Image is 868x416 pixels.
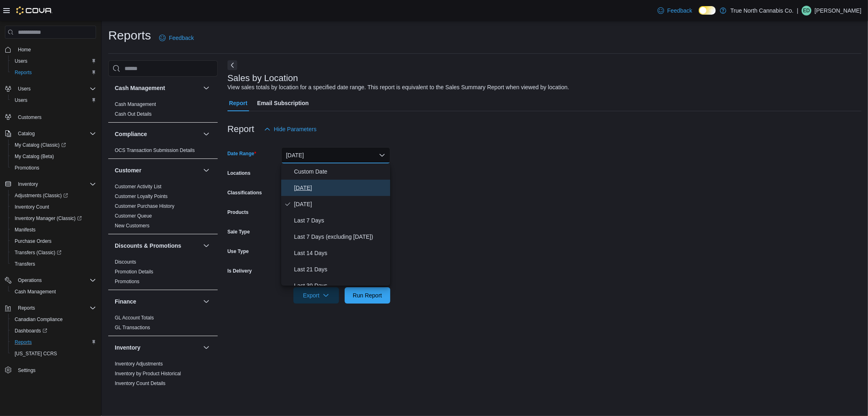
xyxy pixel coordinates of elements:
[815,6,861,15] p: [PERSON_NAME]
[227,150,256,157] label: Date Range
[15,249,61,256] span: Transfers (Classic)
[115,259,136,265] a: Discounts
[11,326,50,336] a: Dashboards
[281,147,390,163] button: [DATE]
[8,286,99,297] button: Cash Management
[15,303,38,313] button: Reports
[8,224,99,236] button: Manifests
[15,238,52,244] span: Purchase Orders
[115,325,150,330] a: GL Transactions
[15,58,27,64] span: Users
[8,151,99,162] button: My Catalog (Beta)
[11,259,96,269] span: Transfers
[227,189,262,196] label: Classifications
[201,297,211,306] button: Finance
[115,166,141,174] h3: Customer
[11,326,96,336] span: Dashboards
[156,30,197,46] a: Feedback
[257,95,309,111] span: Email Subscription
[294,281,387,291] span: Last 30 Days
[115,101,156,108] span: Cash Management
[115,343,200,352] button: Inventory
[169,34,194,42] span: Feedback
[11,68,35,77] a: Reports
[115,324,150,331] span: GL Transactions
[11,225,96,235] span: Manifests
[11,236,55,246] a: Purchase Orders
[2,44,99,55] button: Home
[15,142,66,148] span: My Catalog (Classic)
[8,325,99,337] a: Dashboards
[293,287,339,304] button: Export
[15,153,54,160] span: My Catalog (Beta)
[115,297,136,306] h3: Finance
[2,302,99,314] button: Reports
[8,95,99,106] button: Users
[15,69,32,76] span: Reports
[294,248,387,258] span: Last 14 Days
[115,259,136,265] span: Discounts
[8,258,99,270] button: Transfers
[11,349,60,359] a: [US_STATE] CCRS
[15,215,82,222] span: Inventory Manager (Classic)
[115,222,149,229] span: New Customers
[11,152,57,161] a: My Catalog (Beta)
[8,190,99,201] a: Adjustments (Classic)
[2,128,99,139] button: Catalog
[8,247,99,258] a: Transfers (Classic)
[654,2,695,19] a: Feedback
[115,147,195,153] a: OCS Transaction Submission Details
[115,269,153,275] a: Promotion Details
[18,277,42,284] span: Operations
[797,6,798,15] p: |
[115,242,181,250] h3: Discounts & Promotions
[8,337,99,348] button: Reports
[115,184,162,189] a: Customer Activity List
[16,7,52,15] img: Cova
[115,130,200,138] button: Compliance
[15,261,35,267] span: Transfers
[11,56,31,66] a: Users
[15,204,49,210] span: Inventory Count
[15,179,96,189] span: Inventory
[201,165,211,175] button: Customer
[294,199,387,209] span: [DATE]
[261,121,320,137] button: Hide Parameters
[5,40,96,397] nav: Complex example
[115,381,166,386] a: Inventory Count Details
[11,95,96,105] span: Users
[8,139,99,151] a: My Catalog (Classic)
[11,236,96,246] span: Purchase Orders
[115,223,149,229] a: New Customers
[108,257,218,290] div: Discounts & Promotions
[15,84,34,94] button: Users
[201,83,211,93] button: Cash Management
[15,112,96,122] span: Customers
[227,248,249,255] label: Use Type
[227,209,249,216] label: Products
[15,350,57,357] span: [US_STATE] CCRS
[15,275,45,285] button: Operations
[11,202,52,212] a: Inventory Count
[15,112,45,122] a: Customers
[115,361,163,367] span: Inventory Adjustments
[802,6,811,15] div: Eric Deber
[11,140,69,150] a: My Catalog (Classic)
[15,129,38,139] button: Catalog
[11,214,96,223] span: Inventory Manager (Classic)
[115,370,181,377] span: Inventory by Product Historical
[15,44,96,55] span: Home
[201,343,211,352] button: Inventory
[294,264,387,274] span: Last 21 Days
[11,248,96,258] span: Transfers (Classic)
[18,367,35,374] span: Settings
[115,380,166,387] span: Inventory Count Details
[227,268,252,274] label: Is Delivery
[8,348,99,359] button: [US_STATE] CCRS
[115,269,153,275] span: Promotion Details
[115,315,154,321] span: GL Account Totals
[18,130,35,137] span: Catalog
[227,124,254,134] h3: Report
[115,130,147,138] h3: Compliance
[229,95,247,111] span: Report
